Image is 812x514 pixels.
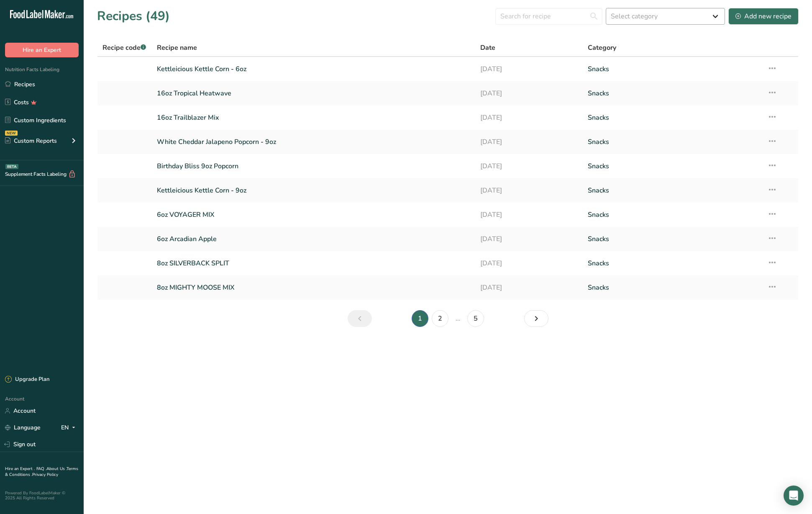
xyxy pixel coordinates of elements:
a: Next page [524,310,548,327]
button: Add new recipe [728,8,799,25]
a: 6oz VOYAGER MIX [157,206,470,224]
a: Terms & Conditions . [5,466,78,478]
a: Snacks [588,133,757,151]
a: Snacks [588,109,757,126]
a: [DATE] [480,254,578,272]
div: Powered By FoodLabelMaker © 2025 All Rights Reserved [5,491,79,501]
span: Recipe name [157,43,197,53]
div: Upgrade Plan [5,375,49,384]
a: Snacks [588,60,757,78]
a: Kettleicious Kettle Corn - 6oz [157,60,470,78]
span: Category [588,43,616,53]
a: Page 5. [467,310,484,327]
div: Custom Reports [5,136,57,145]
a: Snacks [588,85,757,102]
div: EN [61,423,79,433]
a: [DATE] [480,157,578,175]
a: [DATE] [480,85,578,102]
a: Snacks [588,206,757,224]
a: Hire an Expert . [5,466,35,472]
a: Snacks [588,279,757,296]
div: Add new recipe [735,11,792,21]
a: [DATE] [480,279,578,296]
a: [DATE] [480,230,578,248]
span: Recipe code [102,43,146,52]
a: Page 2. [432,310,448,327]
a: [DATE] [480,182,578,199]
a: Snacks [588,182,757,199]
a: 8oz SILVERBACK SPLIT [157,254,470,272]
a: Language [5,420,41,435]
a: Snacks [588,254,757,272]
a: 8oz MIGHTY MOOSE MIX [157,279,470,296]
a: Birthday Bliss 9oz Popcorn [157,157,470,175]
input: Search for recipe [495,8,602,25]
a: Kettleicious Kettle Corn - 9oz [157,182,470,199]
a: Previous page [348,310,372,327]
a: [DATE] [480,133,578,151]
div: Open Intercom Messenger [784,486,804,506]
a: 16oz Tropical Heatwave [157,85,470,102]
a: [DATE] [480,206,578,224]
a: 16oz Trailblazer Mix [157,109,470,126]
span: Date [480,43,495,53]
a: [DATE] [480,109,578,126]
a: Snacks [588,230,757,248]
a: Privacy Policy [32,472,58,478]
a: 6oz Arcadian Apple [157,230,470,248]
a: [DATE] [480,60,578,78]
a: White Cheddar Jalapeno Popcorn - 9oz [157,133,470,151]
a: Snacks [588,157,757,175]
button: Hire an Expert [5,43,79,57]
a: FAQ . [36,466,46,472]
div: BETA [5,164,18,169]
h1: Recipes (49) [97,7,170,26]
a: About Us . [46,466,67,472]
div: NEW [5,131,18,136]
